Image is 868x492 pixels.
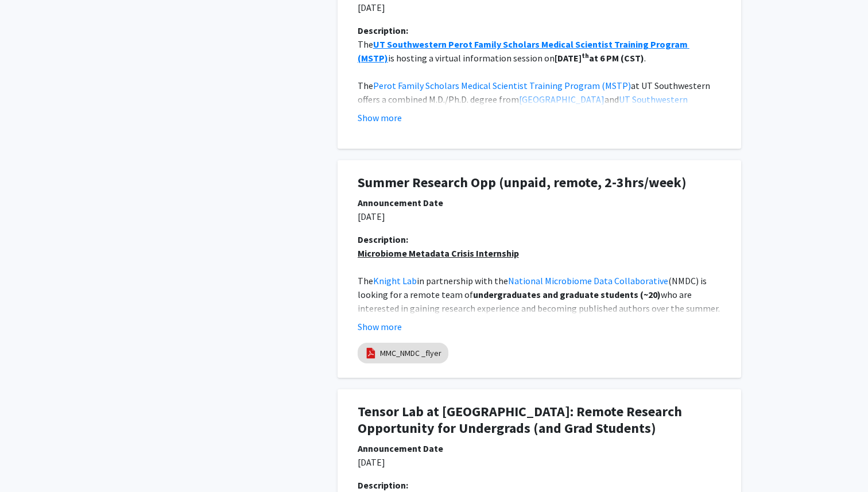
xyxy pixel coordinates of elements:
button: Show more [358,320,402,334]
h1: Tensor Lab at [GEOGRAPHIC_DATA]: Remote Research Opportunity for Undergrads (and Grad Students) [358,404,721,437]
button: Show more [358,111,402,125]
a: MMC_NMDC _flyer [380,347,441,359]
div: Description: [358,24,721,37]
span: . [644,52,646,64]
strong: undergraduates and graduate students (~20) [473,289,661,300]
div: Description: [358,478,721,492]
p: [DATE] [358,210,721,223]
span: The [358,38,373,50]
img: pdf_icon.png [365,347,377,359]
span: and [604,94,619,105]
a: National Microbiome Data Collaborative [508,275,668,286]
iframe: Chat [9,440,49,483]
span: in partnership with the [417,275,508,286]
strong: [DATE] [555,52,582,64]
span: who are interested in gaining research experience and becoming published authors over the summer.... [358,289,722,328]
p: [DATE] [358,455,721,469]
div: Announcement Date [358,196,721,210]
a: [GEOGRAPHIC_DATA] [519,94,604,105]
h1: Summer Research Opp (unpaid, remote, 2-3hrs/week) [358,175,721,191]
div: Description: [358,233,721,246]
span: The [358,275,373,286]
u: Microbiome Metadata Crisis Internship [358,247,519,259]
a: Knight Lab [373,275,417,286]
p: [GEOGRAPHIC_DATA][US_STATE] [358,274,721,370]
a: UT Southwestern Perot Family Scholars Medical Scientist Training Program (MSTP) [358,38,689,64]
span: is hosting a virtual information session on [388,52,555,64]
strong: at 6 PM (CST) [589,52,644,64]
div: Announcement Date [358,441,721,455]
span: The [358,80,373,91]
strong: th [582,51,589,60]
p: [DATE] [358,1,721,14]
a: Perot Family Scholars Medical Scientist Training Program (MSTP) [373,80,631,91]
